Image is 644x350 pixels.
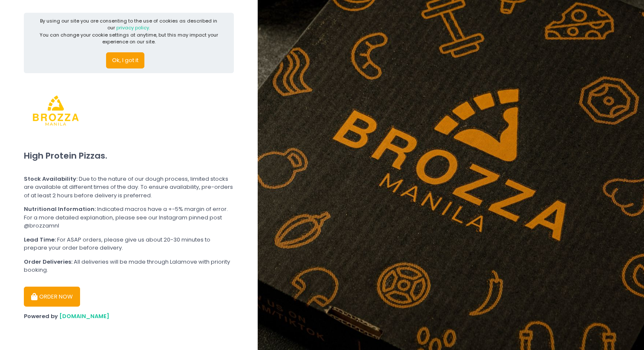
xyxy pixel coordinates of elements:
[24,205,234,230] div: Indicated macros have a +-5% margin of error. For a more detailed explanation, please see our Ins...
[38,17,220,46] div: By using our site you are consenting to the use of cookies as described in our You can change you...
[24,258,234,274] div: All deliveries will be made through Lalamove with priority booking.
[24,79,88,142] img: Brozza Manila
[24,236,234,252] div: For ASAP orders, please give us about 20-30 minutes to prepare your order before delivery.
[24,287,80,307] button: ORDER NOW
[24,142,234,169] div: High Protein Pizzas.
[24,312,234,321] div: Powered by
[24,175,78,183] b: Stock Availability:
[24,258,72,266] b: Order Deliveries:
[106,52,144,68] button: Ok, I got it
[24,205,96,213] b: Nutritional Information:
[59,312,109,320] a: [DOMAIN_NAME]
[24,175,234,200] div: Due to the nature of our dough process, limited stocks are available at different times of the da...
[116,24,150,31] a: privacy policy.
[24,236,56,244] b: Lead Time:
